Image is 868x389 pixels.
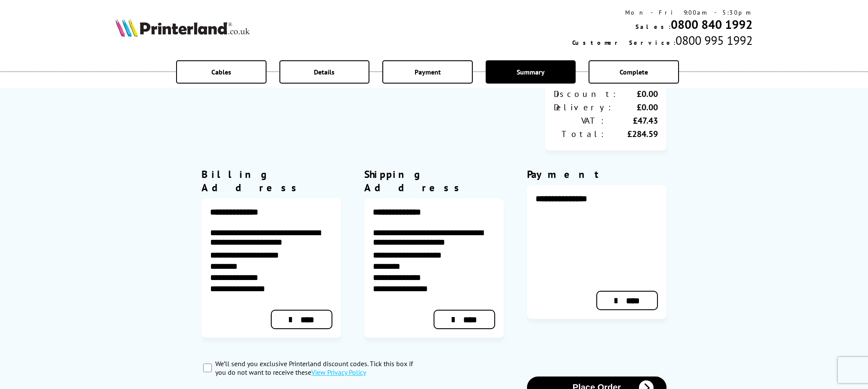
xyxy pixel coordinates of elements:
[554,88,618,100] div: Discount:
[364,168,504,194] div: Shipping Address
[215,359,425,377] label: We’ll send you exclusive Printerland discount codes. Tick this box if you do not want to receive ...
[314,68,335,76] span: Details
[671,16,753,32] a: 0800 840 1992
[554,115,606,126] div: VAT:
[115,18,250,37] img: Printerland Logo
[201,168,341,194] div: Billing Address
[606,115,658,126] div: £47.43
[676,32,753,48] span: 0800 995 1992
[554,128,606,140] div: Total:
[572,39,676,47] span: Customer Service:
[620,68,648,76] span: Complete
[613,102,658,113] div: £0.00
[415,68,441,76] span: Payment
[606,128,658,140] div: £284.59
[635,23,671,31] span: Sales:
[517,68,545,76] span: Summary
[618,88,658,100] div: £0.00
[572,9,753,16] div: Mon - Fri 9:00am - 5:30pm
[211,68,231,76] span: Cables
[527,168,666,181] div: Payment
[311,368,366,377] a: modal_privacy
[554,102,613,113] div: Delivery:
